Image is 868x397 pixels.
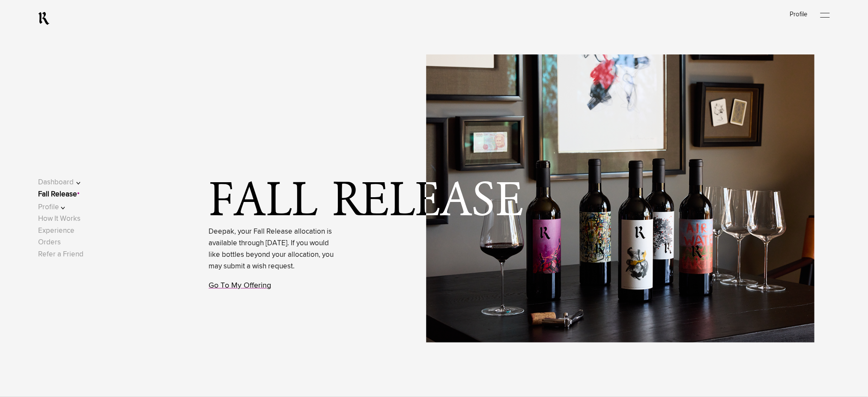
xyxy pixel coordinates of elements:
[38,191,77,198] a: Fall Release
[209,180,526,225] span: Fall Release
[38,251,84,258] a: Refer a Friend
[38,12,50,25] a: RealmCellars
[38,202,92,213] button: Profile
[38,239,61,246] a: Orders
[38,177,92,188] button: Dashboard
[38,227,75,235] a: Experience
[38,215,81,223] a: How It Works
[790,11,808,18] a: Profile
[209,226,337,273] p: Deepak, your Fall Release allocation is available through [DATE]. If you would like bottles beyon...
[209,282,271,289] a: Go To My Offering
